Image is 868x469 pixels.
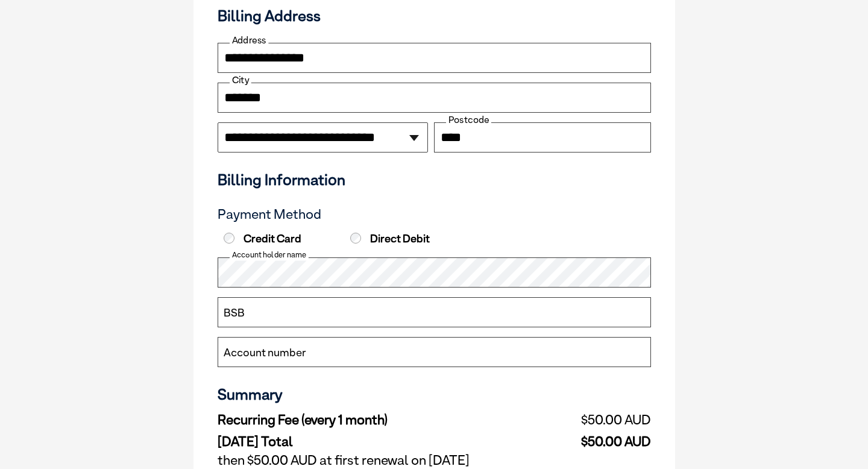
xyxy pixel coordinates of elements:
input: Direct Debit [350,233,361,244]
h3: Payment Method [218,207,651,222]
td: Recurring Fee (every 1 month) [218,409,523,431]
label: City [230,75,251,86]
h3: Summary [218,385,651,403]
label: BSB [224,305,245,321]
label: Account number [224,345,306,360]
label: Address [230,35,268,46]
td: [DATE] Total [218,431,523,450]
label: Direct Debit [347,232,471,245]
h3: Billing Address [218,7,651,25]
td: $50.00 AUD [522,431,650,450]
label: Credit Card [221,232,345,245]
h3: Billing Information [218,171,651,189]
label: Postcode [446,115,491,125]
td: $50.00 AUD [522,409,650,431]
label: Account holder name [230,250,309,260]
input: Credit Card [224,233,234,244]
